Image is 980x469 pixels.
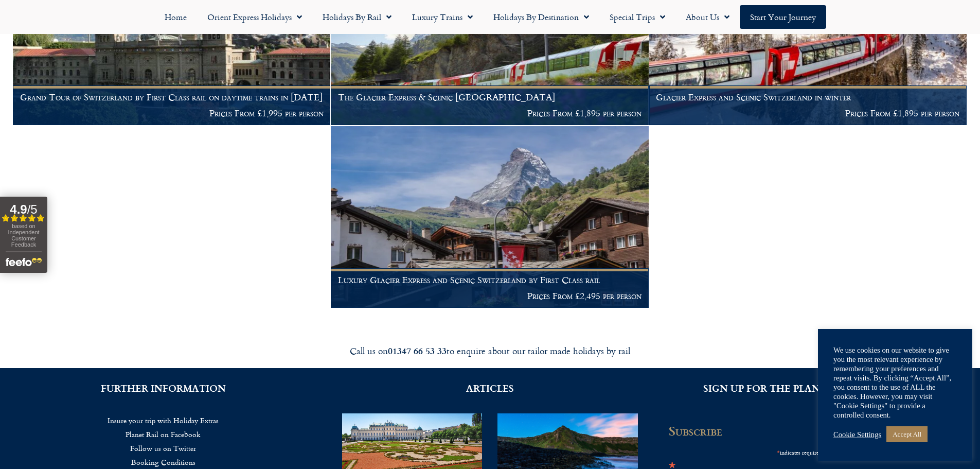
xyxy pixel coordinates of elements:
div: We use cookies on our website to give you the most relevant experience by remembering your prefer... [833,345,957,420]
a: Home [154,5,197,29]
h2: SIGN UP FOR THE PLANET RAIL NEWSLETTER [669,384,965,393]
strong: 01347 66 53 33 [388,344,447,357]
div: indicates required [669,445,822,458]
h1: Glacier Express and Scenic Switzerland in winter [656,92,959,102]
a: About Us [675,5,740,29]
a: Booking Conditions [15,455,311,469]
a: Luxury Trains [402,5,483,29]
a: Holidays by Rail [312,5,402,29]
h2: FURTHER INFORMATION [15,384,311,393]
a: Accept All [886,426,928,442]
div: Call us on to enquire about our tailor made holidays by rail [202,345,778,357]
nav: Menu [5,5,975,29]
a: Start your Journey [740,5,826,29]
p: Prices From £2,495 per person [338,291,642,301]
a: Follow us on Twitter [15,441,311,455]
a: Insure your trip with Holiday Extras [15,413,311,427]
h2: ARTICLES [342,384,638,393]
h1: Luxury Glacier Express and Scenic Switzerland by First Class rail [338,275,642,285]
h1: The Glacier Express & Scenic [GEOGRAPHIC_DATA] [338,92,642,102]
a: Cookie Settings [833,430,881,439]
p: Prices From £1,995 per person [20,108,324,118]
p: Prices From £1,895 per person [656,108,959,118]
h2: Subscribe [669,424,828,438]
a: Orient Express Holidays [197,5,312,29]
a: Special Trips [599,5,675,29]
a: Luxury Glacier Express and Scenic Switzerland by First Class rail Prices From £2,495 per person [331,126,649,308]
p: Prices From £1,895 per person [338,108,642,118]
a: Planet Rail on Facebook [15,427,311,441]
a: Holidays by Destination [483,5,599,29]
h1: Grand Tour of Switzerland by First Class rail on daytime trains in [DATE] [20,92,324,102]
